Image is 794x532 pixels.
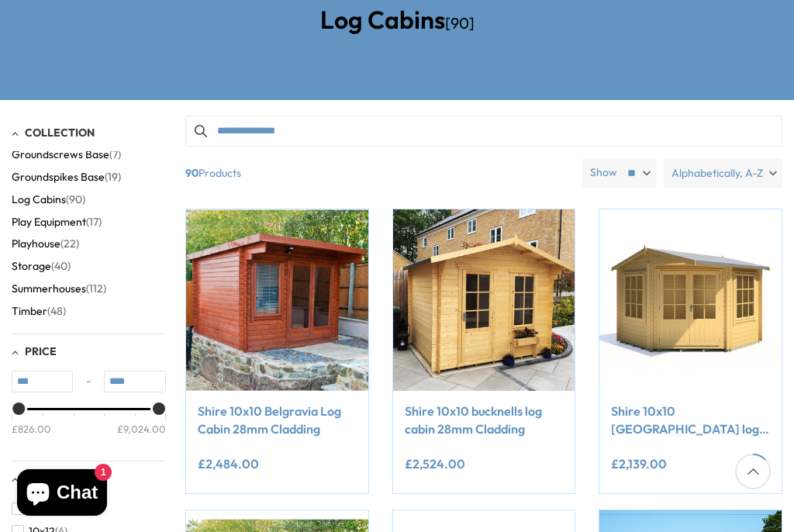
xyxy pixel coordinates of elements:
[12,469,112,520] inbox-online-store-chat: Shopify online store chat
[86,282,106,295] span: (112)
[186,209,368,392] img: Shire 10x10 Belgravia Log Cabin 19mm Cladding - Best Shed
[12,216,86,229] span: Play Equipment
[405,402,564,437] a: Shire 10x10 bucknells log cabin 28mm Cladding
[12,166,121,188] button: Groundspikes Base (19)
[179,158,577,188] span: Products
[66,193,85,206] span: (90)
[117,422,166,436] div: £9,024.00
[86,216,102,229] span: (17)
[12,408,166,449] div: Price
[12,171,105,184] span: Groundspikes Base
[12,255,71,278] button: Storage (40)
[664,158,782,188] label: Alphabetically, A-Z
[109,148,121,161] span: (7)
[12,188,85,211] button: Log Cabins (90)
[445,13,475,33] span: [90]
[12,143,121,166] button: Groundscrews Base (7)
[104,371,165,392] input: Max value
[185,116,782,147] input: Search products
[51,260,71,273] span: (40)
[12,278,106,300] button: Summerhouses (112)
[12,237,60,250] span: Playhouse
[185,158,198,188] b: 90
[73,374,104,389] span: -
[12,233,79,255] button: Playhouse (22)
[671,158,763,188] span: Alphabetically, A-Z
[12,148,109,161] span: Groundscrews Base
[12,371,73,392] input: Min value
[25,344,57,358] span: Price
[12,422,51,436] div: £826.00
[47,305,66,318] span: (48)
[60,237,79,250] span: (22)
[210,6,584,33] h2: Log Cabins
[12,260,51,273] span: Storage
[198,402,357,437] a: Shire 10x10 Belgravia Log Cabin 28mm Cladding
[590,165,617,181] label: Show
[25,126,95,140] span: Collection
[12,211,102,233] button: Play Equipment (17)
[12,193,66,206] span: Log Cabins
[405,458,465,470] ins: £2,524.00
[611,458,667,470] ins: £2,139.00
[12,282,86,295] span: Summerhouses
[12,300,66,323] button: Timber (48)
[393,209,575,392] img: Shire 10x10 bucknells log cabin 28mm Cladding - Best Shed
[599,209,782,392] img: Shire 10x10 Rochester log cabin 28mm logs - Best Shed
[611,402,770,437] a: Shire 10x10 [GEOGRAPHIC_DATA] log cabin 28mm log cladding double doors
[12,498,72,520] button: 10x10
[198,458,259,470] ins: £2,484.00
[105,171,121,184] span: (19)
[12,305,47,318] span: Timber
